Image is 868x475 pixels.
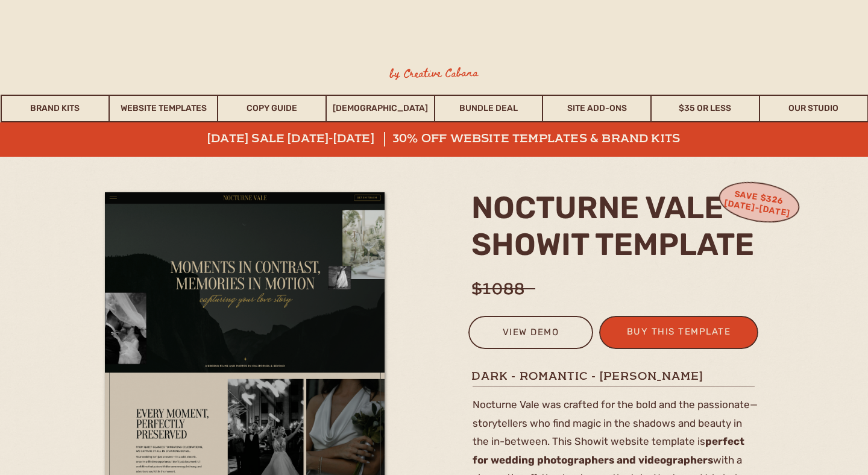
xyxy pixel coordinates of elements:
[620,324,738,344] a: buy this template
[473,435,744,466] b: perfect for wedding photographers and videographers
[652,95,759,122] a: $35 or Less
[471,277,569,292] h1: $1088
[760,95,867,122] a: Our Studio
[476,324,585,344] a: view demo
[471,189,763,262] h2: nocturne vale Showit template
[218,95,325,122] a: Copy Guide
[471,368,758,383] h1: dark - romantic - [PERSON_NAME]
[720,187,794,223] h3: Save $326 [DATE]-[DATE]
[392,132,691,146] a: 30% off website templates & brand kits
[435,95,542,122] a: Bundle Deal
[380,64,489,83] h3: by Creative Cabana
[207,132,414,146] a: [DATE] sale [DATE]-[DATE]
[110,95,217,122] a: Website Templates
[327,95,434,122] a: [DEMOGRAPHIC_DATA]
[2,95,109,122] a: Brand Kits
[543,95,650,122] a: Site Add-Ons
